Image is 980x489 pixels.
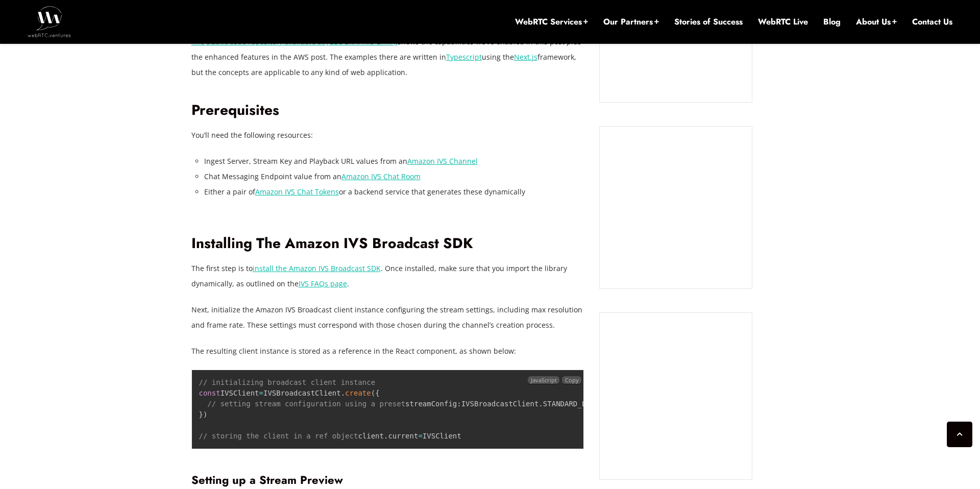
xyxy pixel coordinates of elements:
span: // storing the client in a ref object [199,432,358,440]
p: The first step is to . Once installed, make sure that you import the library dynamically, as outl... [191,261,584,291]
a: Amazon IVS Chat Tokens [255,187,339,197]
span: = [418,432,422,440]
a: Amazon IVS Channel [407,156,478,166]
span: . [384,432,388,440]
p: Next, initialize the Amazon IVS Broadcast client instance configuring the stream settings, includ... [191,302,584,333]
span: ( [371,389,375,397]
a: Our Partners [603,16,659,28]
a: About Us [856,16,897,28]
span: create [345,389,371,397]
h2: Prerequisites [191,102,584,119]
a: The public code repository available at [GEOGRAPHIC_DATA] [191,37,398,46]
span: JavaScript [528,376,559,384]
span: { [375,389,379,397]
span: ) [203,410,207,419]
h3: Setting up a Stream Preview [191,473,584,487]
p: You’ll need the following resources: [191,128,584,143]
span: // initializing broadcast client instance [199,378,376,386]
a: WebRTC Services [515,16,588,28]
a: Amazon IVS Chat Room [341,172,421,181]
a: WebRTC Live [758,16,808,28]
button: Copy [562,376,581,384]
li: Either a pair of or a backend service that generates these dynamically [204,184,584,200]
iframe: Embedded CTA [610,137,742,278]
span: : [457,400,461,408]
a: Contact Us [912,16,952,28]
h2: Installing The Amazon IVS Broadcast SDK [191,235,584,253]
span: Copy [565,376,579,384]
span: . [538,400,543,408]
li: Ingest Server, Stream Key and Playback URL values from an [204,154,584,169]
span: // setting stream configuration using a preset [207,400,405,408]
a: IVS FAQs page [299,279,347,288]
p: The resulting client instance is stored as a reference in the React component, as shown below: [191,344,584,359]
span: = [259,389,263,397]
a: Blog [823,16,841,28]
span: } [199,410,203,419]
span: . [341,389,345,397]
span: const [199,389,220,397]
a: Next.js [514,52,537,62]
a: Typescript [446,52,482,62]
a: install the Amazon IVS Broadcast SDK [253,263,381,273]
iframe: Embedded CTA [610,323,742,469]
img: WebRTC.ventures [28,6,71,37]
li: Chat Messaging Endpoint value from an [204,169,584,184]
code: IVSClient IVSBroadcastClient streamConfig IVSBroadcastClient STANDARD_LANDSCAPE client current IV... [199,378,625,440]
p: shows the capabilities we’ve enabled in this post plus the enhanced features in the AWS post. The... [191,34,584,80]
a: Stories of Success [674,16,743,28]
